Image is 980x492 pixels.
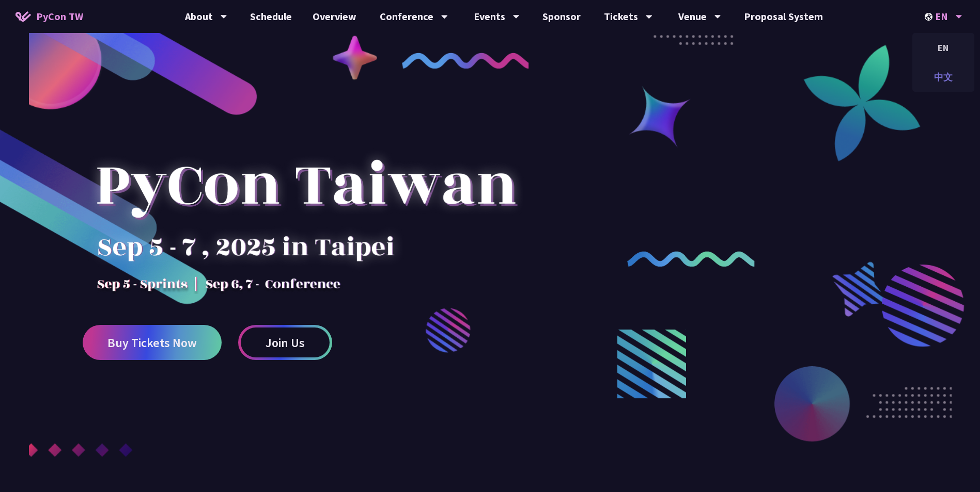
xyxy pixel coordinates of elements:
[266,336,305,349] span: Join Us
[36,9,83,24] span: PyCon TW
[402,53,530,69] img: curly-1.ebdbada.png
[238,325,332,360] a: Join Us
[83,325,222,360] a: Buy Tickets Now
[925,13,935,21] img: Locale Icon
[912,65,974,89] div: 中文
[15,11,31,22] img: Home icon of PyCon TW 2025
[107,336,197,349] span: Buy Tickets Now
[5,4,94,29] a: PyCon TW
[912,36,974,60] div: EN
[627,251,755,267] img: curly-2.e802c9f.png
